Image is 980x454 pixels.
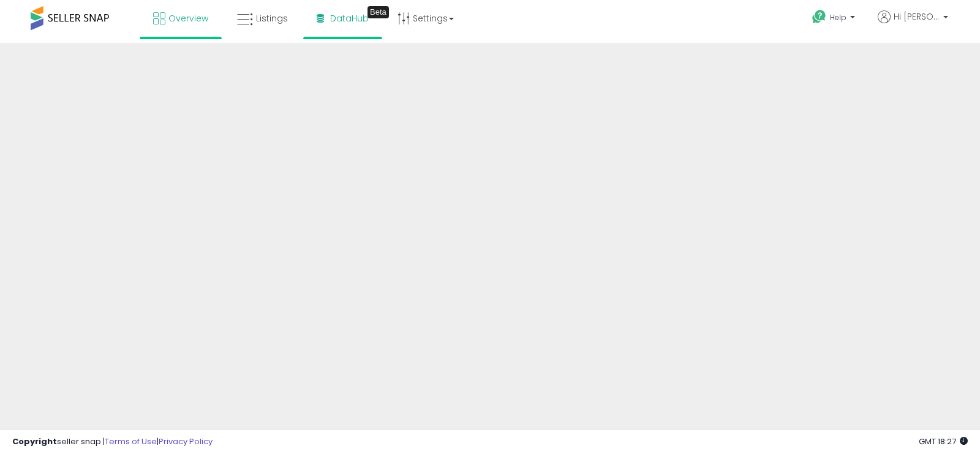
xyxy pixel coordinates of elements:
[168,12,208,24] span: Overview
[330,12,369,24] span: DataHub
[12,436,57,447] strong: Copyright
[830,12,846,23] span: Help
[919,436,968,447] span: 2025-10-7 18:27 GMT
[12,436,213,448] div: seller snap | |
[894,10,940,23] span: Hi [PERSON_NAME]
[105,436,157,447] a: Terms of Use
[367,6,389,18] div: Tooltip anchor
[878,10,948,38] a: Hi [PERSON_NAME]
[256,12,288,24] span: Listings
[159,436,213,447] a: Privacy Policy
[812,9,827,24] i: Get Help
